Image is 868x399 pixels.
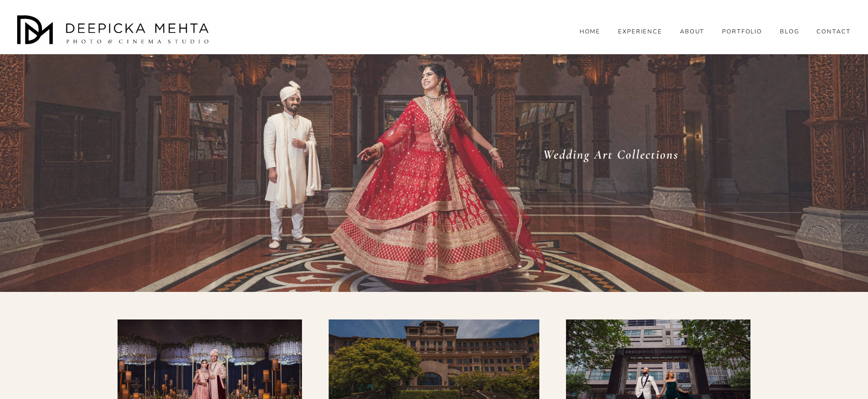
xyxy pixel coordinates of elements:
a: CONTACT [816,28,851,36]
a: HOME [580,28,601,36]
a: folder dropdown [780,28,799,36]
a: PORTFOLIO [722,28,763,36]
a: ABOUT [680,28,705,36]
img: Austin Wedding Photographer - Deepicka Mehta Photography &amp; Cinematography [17,15,212,47]
a: EXPERIENCE [618,28,663,36]
em: Wedding Art Collections [543,147,679,162]
span: BLOG [780,28,799,36]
